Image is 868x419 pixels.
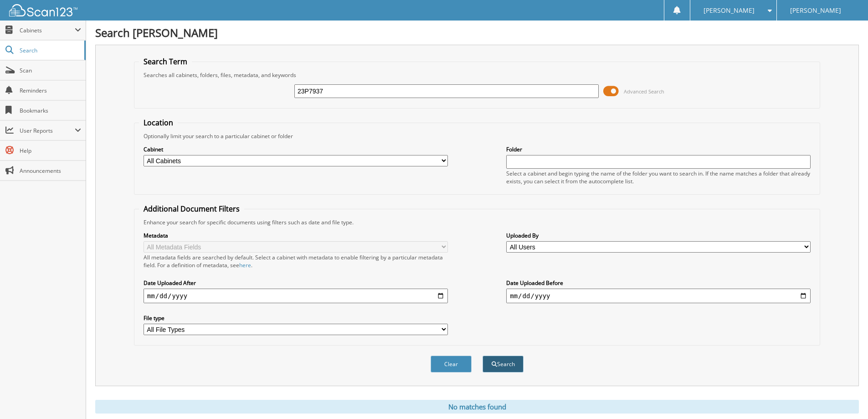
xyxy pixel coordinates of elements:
[139,218,815,226] div: Enhance your search for specific documents using filters such as date and file type.
[20,67,81,74] span: Scan
[822,375,868,419] iframe: Chat Widget
[506,232,811,239] label: Uploaded By
[144,145,448,153] label: Cabinet
[506,170,811,185] div: Select a cabinet and begin typing the name of the folder you want to search in. If the name match...
[9,4,77,16] img: scan123-logo-white.svg
[139,118,178,128] legend: Location
[144,232,448,239] label: Metadata
[20,47,80,54] span: Search
[704,8,755,13] span: [PERSON_NAME]
[624,88,664,95] span: Advanced Search
[506,279,811,287] label: Date Uploaded Before
[139,204,244,214] legend: Additional Document Filters
[20,147,81,155] span: Help
[95,400,859,414] div: No matches found
[506,145,811,153] label: Folder
[239,261,251,269] a: here
[506,289,811,303] input: end
[144,279,448,287] label: Date Uploaded After
[483,356,524,372] button: Search
[144,253,448,269] div: All metadata fields are searched by default. Select a cabinet with metadata to enable filtering b...
[20,127,75,134] span: User Reports
[20,26,75,34] span: Cabinets
[790,8,841,13] span: [PERSON_NAME]
[139,132,815,140] div: Optionally limit your search to a particular cabinet or folder
[144,289,448,303] input: start
[95,25,859,40] h1: Search [PERSON_NAME]
[139,71,815,79] div: Searches all cabinets, folders, files, metadata, and keywords
[144,314,448,322] label: File type
[20,167,81,175] span: Announcements
[20,87,81,94] span: Reminders
[20,107,81,114] span: Bookmarks
[431,356,472,372] button: Clear
[139,57,192,67] legend: Search Term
